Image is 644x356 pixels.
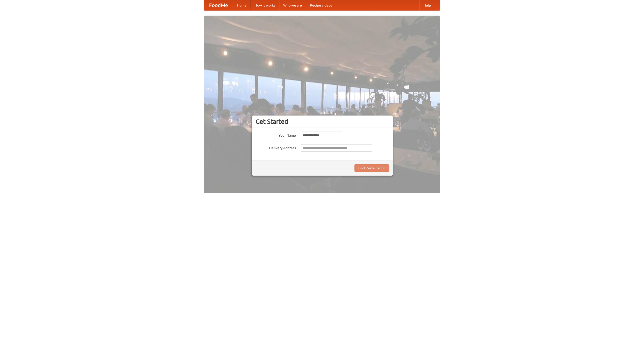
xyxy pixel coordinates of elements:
label: Delivery Address [256,144,296,150]
label: Your Name [256,132,296,138]
a: Home [233,0,251,10]
a: Who we are [279,0,306,10]
a: FoodMe [204,0,233,10]
h3: Get Started [256,118,389,125]
button: Find Restaurants! [354,164,389,172]
a: Recipe videos [306,0,336,10]
a: How it works [251,0,279,10]
a: Help [419,0,435,10]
